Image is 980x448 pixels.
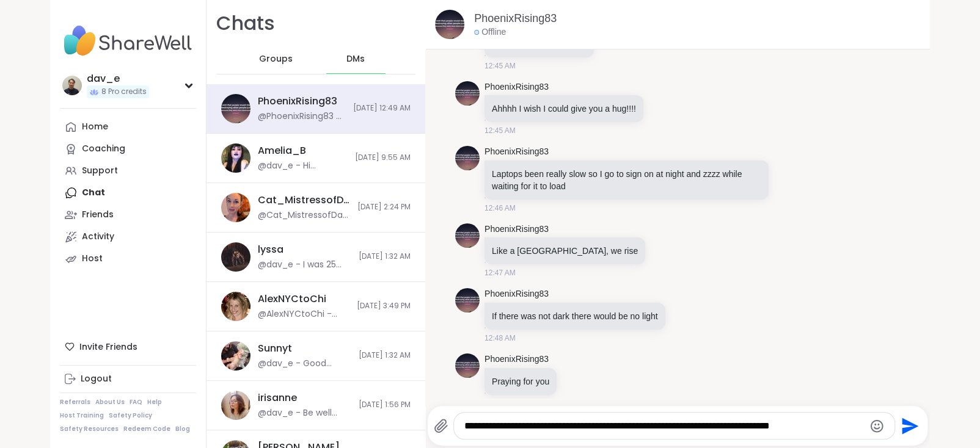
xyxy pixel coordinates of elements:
p: Like a [GEOGRAPHIC_DATA], we rise [492,245,638,257]
button: Emoji picker [869,419,884,433]
div: Support [82,165,118,177]
span: 12:45 AM [485,60,516,71]
span: 12:47 AM [485,267,516,278]
span: DMs [346,53,365,65]
div: @AlexNYCtoChi - [URL][DOMAIN_NAME] [258,308,349,320]
a: About Us [95,398,125,406]
div: Activity [82,231,114,243]
a: Safety Resources [60,425,119,433]
p: Praying for you [492,375,549,388]
img: https://sharewell-space-live.sfo3.digitaloceanspaces.com/user-generated/603f1f02-93ca-4187-be66-9... [455,353,480,378]
span: 12:48 AM [485,333,516,344]
a: Help [147,398,162,406]
a: PhoenixRising83 [485,353,549,366]
img: https://sharewell-space-live.sfo3.digitaloceanspaces.com/user-generated/be849bdb-4731-4649-82cd-d... [221,391,250,420]
a: PhoenixRising83 [485,288,549,300]
a: Safety Policy [109,411,152,420]
div: dav_e [87,72,149,85]
a: Support [60,160,196,182]
img: https://sharewell-space-live.sfo3.digitaloceanspaces.com/user-generated/603f1f02-93ca-4187-be66-9... [221,94,250,123]
div: @dav_e - Be well [PERSON_NAME]. I'll write you again for an update. [258,407,351,419]
p: Ahhhh I wish I could give you a hug!!!! [492,103,636,115]
div: @dav_e - I was 25 once. I'll never forget it. That stone wheel changed everything. [258,259,351,271]
a: PhoenixRising83 [485,223,549,236]
span: [DATE] 1:32 AM [359,350,411,361]
a: PhoenixRising83 [485,81,549,93]
div: irisanne [258,391,297,405]
a: Coaching [60,138,196,160]
img: https://sharewell-space-live.sfo3.digitaloceanspaces.com/user-generated/044e8000-cae4-4fe4-b0b3-0... [221,292,250,321]
div: Invite Friends [60,336,196,358]
a: Logout [60,368,196,390]
img: https://sharewell-space-live.sfo3.digitaloceanspaces.com/user-generated/603f1f02-93ca-4187-be66-9... [455,81,480,106]
div: Sunnyt [258,342,292,355]
div: @Cat_MistressofDarkHearts - Thank you. I am interested in the group [258,209,350,222]
a: PhoenixRising83 [474,11,557,26]
textarea: Type your message [464,420,863,432]
div: @PhoenixRising83 - xoxox [258,110,346,123]
a: Host Training [60,411,104,420]
div: Coaching [82,143,125,155]
a: Home [60,116,196,138]
img: https://sharewell-space-live.sfo3.digitaloceanspaces.com/user-generated/603f1f02-93ca-4187-be66-9... [455,146,480,170]
a: Blog [175,425,190,433]
img: https://sharewell-space-live.sfo3.digitaloceanspaces.com/user-generated/603f1f02-93ca-4187-be66-9... [455,223,480,248]
span: 12:46 AM [485,203,516,214]
div: Logout [81,373,112,385]
span: [DATE] 1:56 PM [359,400,411,410]
div: Amelia_B [258,144,306,157]
div: AlexNYCtoChi [258,292,326,306]
img: https://sharewell-space-live.sfo3.digitaloceanspaces.com/user-generated/603f1f02-93ca-4187-be66-9... [435,10,464,39]
div: @dav_e - Hi [PERSON_NAME]. I've been in a dark place for the past ... oh wow 2 weeks? hmm. I don'... [258,160,348,172]
span: [DATE] 2:24 PM [357,202,411,212]
a: Activity [60,226,196,248]
div: Friends [82,209,114,221]
a: Friends [60,204,196,226]
h1: Chats [216,10,275,37]
div: Offline [474,26,506,38]
div: PhoenixRising83 [258,95,337,108]
div: lyssa [258,243,283,256]
span: [DATE] 1:32 AM [359,251,411,262]
button: Send [895,412,923,439]
div: Host [82,253,103,265]
span: 12:48 AM [485,398,516,409]
p: If there was not dark there would be no light [492,310,658,322]
span: Groups [259,53,293,65]
span: [DATE] 12:49 AM [353,103,411,114]
img: ShareWell Nav Logo [60,20,196,62]
span: 12:45 AM [485,125,516,136]
img: https://sharewell-space-live.sfo3.digitaloceanspaces.com/user-generated/ef9b4338-b2e1-457c-a100-b... [221,242,250,272]
div: @dav_e - Good night! [258,358,351,370]
a: Host [60,248,196,270]
span: [DATE] 9:55 AM [355,153,411,163]
span: [DATE] 3:49 PM [357,301,411,311]
a: PhoenixRising83 [485,146,549,158]
img: https://sharewell-space-live.sfo3.digitaloceanspaces.com/user-generated/4aa6f66e-8d54-43f7-a0af-a... [221,143,250,173]
img: https://sharewell-space-live.sfo3.digitaloceanspaces.com/user-generated/6f2f6a36-f6cb-4898-86c9-c... [221,193,250,222]
img: dav_e [62,76,82,95]
img: https://sharewell-space-live.sfo3.digitaloceanspaces.com/user-generated/603f1f02-93ca-4187-be66-9... [455,288,480,313]
div: Cat_MistressofDarkHearts [258,193,350,207]
a: Redeem Code [123,425,170,433]
p: Laptops been really slow so I go to sign on at night and zzzz while waiting for it to load [492,168,761,192]
a: Referrals [60,398,90,406]
span: 8 Pro credits [101,87,147,97]
div: Home [82,121,108,133]
a: FAQ [130,398,142,406]
img: https://sharewell-space-live.sfo3.digitaloceanspaces.com/user-generated/81ace702-265a-4776-a74a-6... [221,341,250,370]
